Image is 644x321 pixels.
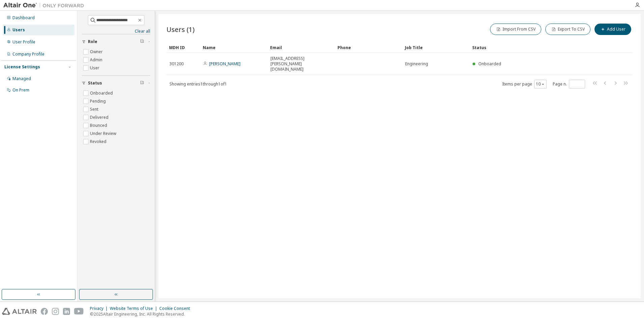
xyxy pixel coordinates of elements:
[90,105,100,113] label: Sent
[203,42,265,53] div: Name
[90,130,118,138] label: Under Review
[90,121,108,130] label: Bounced
[82,76,150,91] button: Status
[82,29,150,34] a: Clear all
[502,80,547,88] span: Items per page
[90,48,104,56] label: Owner
[140,39,144,44] span: Clear filter
[90,138,108,146] label: Revoked
[12,15,35,21] div: Dashboard
[140,80,144,86] span: Clear filter
[472,42,598,53] div: Status
[88,39,97,44] span: Role
[337,42,399,53] div: Phone
[270,56,332,72] span: [EMAIL_ADDRESS][PERSON_NAME][DOMAIN_NAME]
[52,308,59,315] img: instagram.svg
[490,24,541,35] button: Import From CSV
[90,306,110,311] div: Privacy
[166,25,195,34] span: Users (1)
[90,56,104,64] label: Admin
[553,80,585,88] span: Page n.
[169,42,197,53] div: MDH ID
[12,39,35,45] div: User Profile
[478,61,501,67] span: Onboarded
[90,113,110,121] label: Delivered
[545,24,590,35] button: Export To CSV
[90,89,114,97] label: Onboarded
[110,306,159,311] div: Website Terms of Use
[63,308,70,315] img: linkedin.svg
[405,42,467,53] div: Job Title
[4,64,40,70] div: License Settings
[88,80,102,86] span: Status
[169,61,184,67] span: 301200
[41,308,48,315] img: facebook.svg
[209,61,240,67] a: [PERSON_NAME]
[90,311,194,317] p: © 2025 Altair Engineering, Inc. All Rights Reserved.
[3,2,88,9] img: Altair One
[12,76,31,81] div: Managed
[159,306,194,311] div: Cookie Consent
[90,64,101,72] label: User
[405,61,428,67] span: Engineering
[12,27,25,33] div: Users
[74,308,84,315] img: youtube.svg
[12,51,44,57] div: Company Profile
[594,24,631,35] button: Add User
[536,81,545,87] button: 10
[82,34,150,49] button: Role
[90,97,107,105] label: Pending
[270,42,332,53] div: Email
[2,308,37,315] img: altair_logo.svg
[169,81,227,87] span: Showing entries 1 through 1 of 1
[12,87,29,93] div: On Prem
